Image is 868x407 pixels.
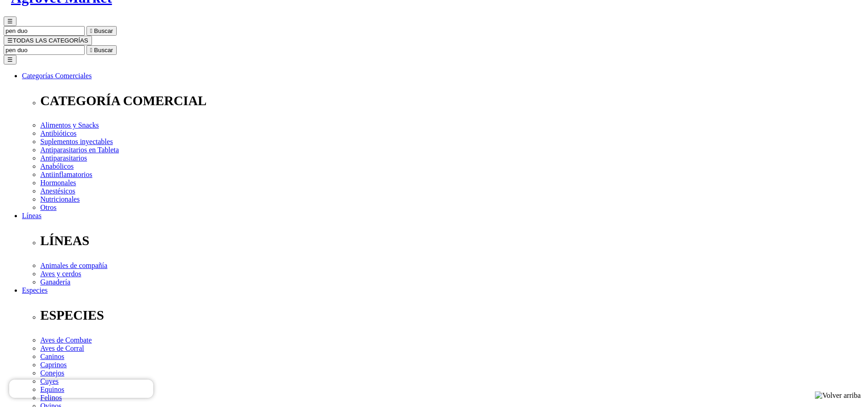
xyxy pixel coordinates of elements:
span: Buscar [94,47,113,54]
a: Anestésicos [40,187,75,195]
a: Antibióticos [40,129,76,137]
i:  [90,27,92,34]
a: Caninos [40,353,64,360]
span: Buscar [94,27,113,34]
i:  [90,47,92,54]
p: ESPECIES [40,308,864,323]
a: Caprinos [40,361,67,369]
span: ☰ [7,18,13,25]
a: Conejos [40,369,64,377]
a: Categorías Comerciales [22,72,92,80]
a: Hormonales [40,179,76,187]
button:  Buscar [86,45,117,55]
a: Antiparasitarios en Tableta [40,146,119,154]
a: Ganadería [40,278,70,286]
button: ☰TODAS LAS CATEGORÍAS [4,36,92,45]
a: Cuyes [40,377,59,385]
a: Anabólicos [40,162,74,170]
iframe: Brevo live chat [9,380,153,398]
button: ☰ [4,55,16,64]
a: Antiinflamatorios [40,171,92,178]
button:  Buscar [86,26,117,36]
input: Buscar [4,26,85,36]
a: Antiparasitarios [40,154,87,162]
a: Felinos [40,394,62,402]
a: Aves y cerdos [40,270,81,278]
a: Aves de Combate [40,336,92,344]
input: Buscar [4,45,85,55]
a: Especies [22,286,48,294]
a: Aves de Corral [40,344,84,352]
a: Suplementos inyectables [40,138,113,145]
button: ☰ [4,16,16,26]
img: Volver arriba [815,391,861,400]
a: Alimentos y Snacks [40,121,99,129]
a: Líneas [22,212,42,220]
span: ☰ [7,37,13,44]
a: Otros [40,203,57,211]
p: CATEGORÍA COMERCIAL [40,93,864,108]
p: LÍNEAS [40,233,864,248]
a: Animales de compañía [40,262,108,269]
a: Nutricionales [40,195,80,203]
